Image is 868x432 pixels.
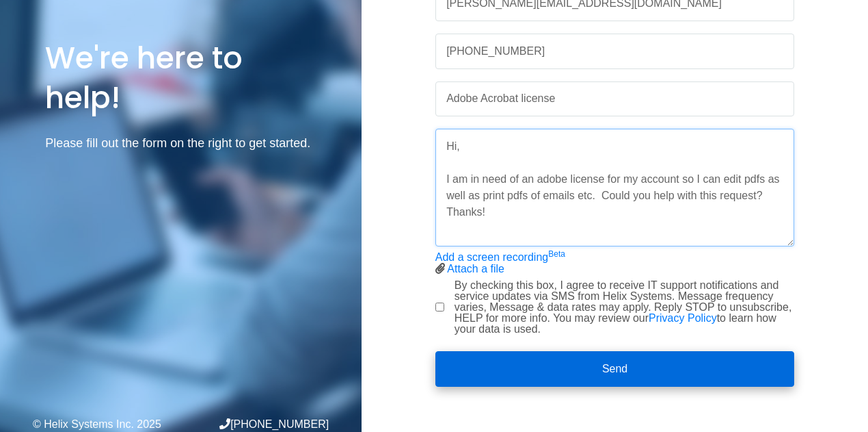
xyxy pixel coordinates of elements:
[45,38,316,116] h1: We're here to help!
[435,351,795,387] button: Send
[455,280,795,335] label: By checking this box, I agree to receive IT support notifications and service updates via SMS fro...
[435,34,795,69] input: Phone Number
[45,134,316,153] p: Please fill out the form on the right to get started.
[33,419,181,430] div: © Helix Systems Inc. 2025
[447,263,504,275] a: Attach a file
[181,418,329,430] div: [PHONE_NUMBER]
[548,249,565,259] sup: Beta
[435,81,795,117] input: Subject
[435,251,565,263] a: Add a screen recordingBeta
[649,312,717,324] a: Privacy Policy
